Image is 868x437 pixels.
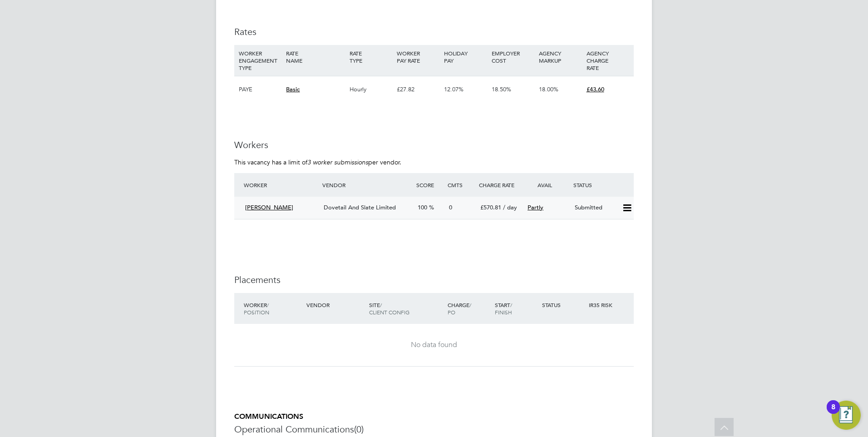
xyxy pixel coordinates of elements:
div: No data found [243,340,625,350]
div: WORKER ENGAGEMENT TYPE [237,45,284,76]
div: £27.82 [395,76,442,103]
span: / Finish [495,301,512,316]
span: £570.81 [480,204,501,211]
div: Worker [242,297,304,320]
div: RATE TYPE [347,45,395,69]
div: Vendor [304,297,367,313]
div: RATE NAME [284,45,347,69]
div: AGENCY CHARGE RATE [584,45,631,76]
span: / PO [448,301,471,316]
p: This vacancy has a limit of per vendor. [234,158,634,166]
span: 100 [418,204,427,211]
span: 12.07% [444,85,464,93]
span: Dovetail And Slate Limited [324,204,396,211]
h3: Placements [234,274,634,286]
div: Worker [242,177,320,193]
div: Status [571,177,634,193]
h3: Workers [234,139,634,151]
h3: Rates [234,26,634,38]
div: Score [414,177,445,193]
em: 3 worker submissions [307,158,368,166]
span: / Client Config [369,301,409,316]
span: £43.60 [587,85,604,93]
div: Charge Rate [477,177,524,193]
div: Avail [524,177,571,193]
span: [PERSON_NAME] [245,204,293,211]
span: 18.50% [492,85,511,93]
div: AGENCY MARKUP [537,45,584,69]
div: Hourly [347,76,395,103]
h5: COMMUNICATIONS [234,412,634,422]
button: Open Resource Center, 8 new notifications [832,401,861,430]
span: / Position [244,301,269,316]
h3: Operational Communications [234,423,634,435]
div: IR35 Risk [587,297,618,313]
span: 18.00% [539,85,558,93]
div: Vendor [320,177,414,193]
span: Partly [528,204,543,211]
span: (0) [354,423,364,435]
div: Start [493,297,540,320]
div: Cmts [445,177,477,193]
div: Charge [445,297,493,320]
span: Basic [286,85,300,93]
div: Submitted [571,200,618,215]
div: PAYE [237,76,284,103]
div: HOLIDAY PAY [442,45,489,69]
span: / day [503,204,517,211]
span: 0 [449,204,452,211]
div: EMPLOYER COST [489,45,537,69]
div: WORKER PAY RATE [395,45,442,69]
div: 8 [831,407,835,419]
div: Site [367,297,445,320]
div: Status [540,297,587,313]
